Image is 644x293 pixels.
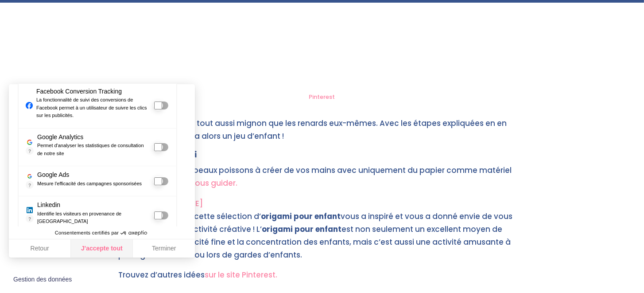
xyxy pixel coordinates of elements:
a: ? [26,147,34,155]
div: Linkedin [153,211,163,220]
input: Linkedin [154,211,162,219]
div: Parce que vous ne venez pas tous les jours sur notre site, ce petit bout de code que nous fourni ... [19,196,176,234]
div: Facebook Conversion Tracking [36,86,153,96]
div: Google Ads est la régie publicitaire du moteur de recherche Google. Il permet de réaliser des cam... [19,166,176,196]
a: Pinterest [309,93,335,101]
a: sur le site Pinterest. [205,270,277,280]
input: Google Analytics [154,143,162,151]
strong: origami pour enfant [262,224,341,234]
div: Indispensable pour piloter notre site internet, il permet de mesurer des indicateurs comme l’affl... [19,129,176,167]
div: Facebook Conversion Tracking [153,101,163,110]
input: Google Ads [154,177,162,185]
button: J'accepte tout [71,239,133,258]
a: ? [26,181,34,189]
strong: origami pour enfant [261,211,341,222]
p: La fonctionnalité de suivi des conversions de Facebook permet à un utilisateur de suivre les clic... [36,96,153,125]
a: ? [26,215,34,223]
button: Fermer le widget sans consentement [8,270,77,289]
p: Nous espérons que cette sélection d’ vous a inspiré et vous a donné envie de vous lancer dans cet... [118,210,526,269]
div: La fonctionnalité de suivi des conversions de Facebook permet à un utilisateur de suivre les clic... [19,83,176,129]
p: L’origami renard est tout aussi mignon que les renards eux-mêmes. Avec les étapes expliquées en e... [118,117,526,150]
input: Facebook Conversion Tracking [154,102,162,109]
svg: Axeptio [120,220,147,246]
p: Identifie les visiteurs en provenance de [GEOGRAPHIC_DATA] [37,210,153,230]
div: Google Analytics [37,132,153,142]
h4: Poisson en origami [118,150,526,164]
div: Google Ads [37,170,146,180]
button: Consentements certifiés par [50,227,153,239]
div: Google Ads [153,176,163,186]
button: Terminer [133,239,195,258]
button: Retour [9,239,71,258]
span: Gestion des données [13,276,72,284]
p: Permet d'analyser les statistiques de consultation de notre site [37,142,153,162]
div: Google Analytics [153,142,163,152]
div: Linkedin [37,200,153,210]
p: Vous avez aussi de beaux poissons à créer de vos mains avec uniquement du papier comme matériel !... [118,164,526,197]
p: Trouvez d’autres idées [118,269,526,281]
span: Consentements certifiés par [55,230,119,235]
p: Mesure l'efficacité des campagnes sponsorisées [37,180,146,193]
